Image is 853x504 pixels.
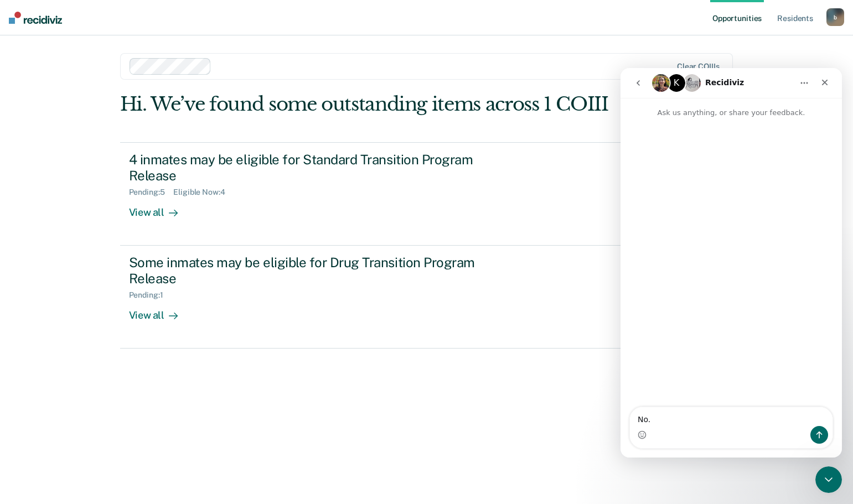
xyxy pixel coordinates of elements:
[677,62,719,71] div: Clear COIIIs
[129,300,191,321] div: View all
[129,290,172,300] div: Pending : 1
[129,254,518,287] div: Some inmates may be eligible for Drug Transition Program Release
[129,188,174,197] div: Pending : 5
[9,12,62,24] img: Recidiviz
[129,197,191,219] div: View all
[815,466,842,493] iframe: Intercom live chat
[120,142,733,246] a: 4 inmates may be eligible for Standard Transition Program ReleasePending:5Eligible Now:4View all
[129,152,518,184] div: 4 inmates may be eligible for Standard Transition Program Release
[120,246,733,349] a: Some inmates may be eligible for Drug Transition Program ReleasePending:1View all
[173,188,234,197] div: Eligible Now : 4
[826,8,844,26] button: b
[621,68,842,458] iframe: Intercom live chat
[120,93,611,116] div: Hi. We’ve found some outstanding items across 1 COIII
